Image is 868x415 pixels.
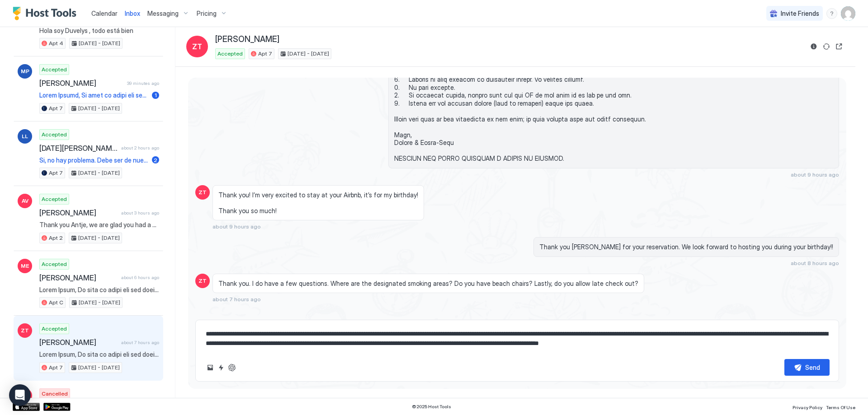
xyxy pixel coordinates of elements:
[791,260,839,266] span: about 8 hours ago
[49,234,63,242] span: Apt 2
[834,41,844,52] button: Open reservation
[808,41,819,52] button: Reservation information
[39,221,159,229] span: Thank you Antje, we are glad you had a good stay. Safe travels!
[39,350,159,359] span: Lorem Ipsum, Do sita co adipi eli sed doeiusmo tem INCI UTL Etdol Magn/Aliqu Enimadmin ve qui Nos...
[198,277,207,285] span: ZT
[22,197,28,205] span: AV
[791,171,839,178] span: about 9 hours ago
[91,9,118,18] a: Calendar
[39,156,148,164] span: Si, no hay problema. Debe ser de nuestro equipo de limpieza. Yo les aviso y disculpen el inconven...
[192,41,202,52] span: ZT
[79,298,120,307] span: [DATE] - [DATE]
[127,80,159,86] span: 39 minutes ago
[39,338,118,347] span: [PERSON_NAME]
[784,359,830,376] button: Send
[79,39,120,47] span: [DATE] - [DATE]
[205,362,216,373] button: Upload image
[39,27,159,35] span: Hola soy Duvelys , todo está bien
[826,8,837,19] div: menu
[78,364,120,372] span: [DATE] - [DATE]
[826,405,855,410] span: Terms Of Use
[42,195,67,203] span: Accepted
[226,362,237,373] button: ChatGPT Auto Reply
[121,340,159,345] span: about 7 hours ago
[49,104,63,112] span: Apt 7
[22,132,28,140] span: LL
[39,79,123,88] span: [PERSON_NAME]
[42,390,68,398] span: Cancelled
[43,403,71,411] a: Google Play Store
[13,7,80,20] a: Host Tools Logo
[49,169,63,177] span: Apt 7
[42,260,67,268] span: Accepted
[21,262,29,270] span: ME
[21,326,29,335] span: ZT
[767,311,829,321] div: Scheduled Messages
[42,65,67,74] span: Accepted
[121,210,159,216] span: about 3 hours ago
[42,325,67,333] span: Accepted
[412,404,451,410] span: © 2025 Host Tools
[258,50,272,58] span: Apt 7
[21,67,29,75] span: MP
[121,275,159,280] span: about 6 hours ago
[121,145,159,151] span: about 2 hours ago
[215,34,279,45] span: [PERSON_NAME]
[42,131,67,139] span: Accepted
[821,41,832,52] button: Sync reservation
[39,144,118,153] span: [DATE][PERSON_NAME]
[212,223,261,230] span: about 9 hours ago
[125,9,140,18] a: Inbox
[147,9,179,18] span: Messaging
[9,384,31,406] div: Open Intercom Messenger
[216,362,226,373] button: Quick reply
[78,169,120,177] span: [DATE] - [DATE]
[78,234,120,242] span: [DATE] - [DATE]
[49,298,63,307] span: Apt C
[841,6,855,21] div: User profile
[539,243,833,251] span: Thank you [PERSON_NAME] for your reservation. We look forward to hosting you during your birthday!!
[39,286,159,294] span: Lorem Ipsum, Do sita co adipi eli sed doeiusmo tem INCI UTL Etdol Magn/Aliqu Enimadmin ve qui Nos...
[91,9,118,17] span: Calendar
[39,208,118,217] span: [PERSON_NAME]
[218,280,638,288] span: Thank you. I do have a few questions. Where are the designated smoking areas? Do you have beach c...
[826,402,855,411] a: Terms Of Use
[125,9,140,17] span: Inbox
[155,92,157,98] span: 1
[805,363,820,372] div: Send
[154,157,157,163] span: 2
[755,310,839,322] button: Scheduled Messages
[793,405,822,410] span: Privacy Policy
[49,364,63,372] span: Apt 7
[13,403,40,411] a: App Store
[49,39,63,47] span: Apt 4
[288,50,329,58] span: [DATE] - [DATE]
[78,104,120,112] span: [DATE] - [DATE]
[217,50,243,58] span: Accepted
[197,9,217,18] span: Pricing
[218,191,418,215] span: Thank you! I’m very excited to stay at your Airbnb, it’s for my birthday! Thank you so much!
[781,9,819,18] span: Invite Friends
[39,273,118,282] span: [PERSON_NAME]
[793,402,822,411] a: Privacy Policy
[212,296,261,303] span: about 7 hours ago
[39,91,148,99] span: Lorem Ipsumd, Si amet co adipi eli sed doeiusmo tem INCI UTL Etdol Magn/Aliqu Enimadmin ve qui No...
[198,188,207,196] span: ZT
